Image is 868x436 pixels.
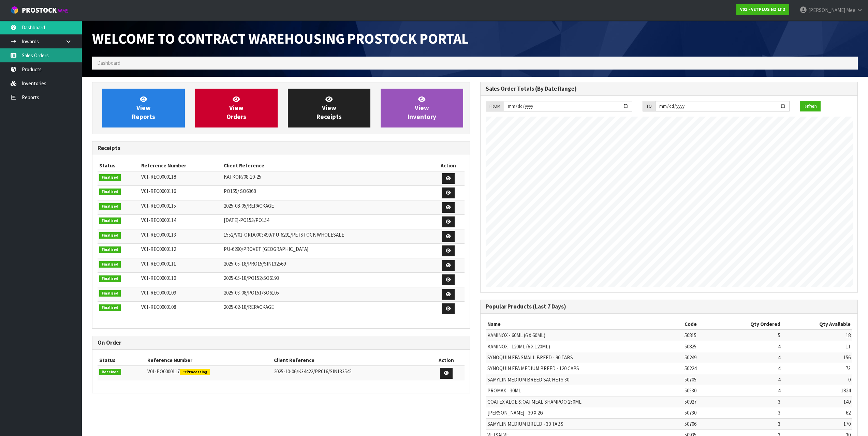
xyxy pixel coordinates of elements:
[782,341,852,352] td: 11
[141,231,176,238] span: V01-REC0000113
[195,89,278,127] a: ViewOrders
[99,275,121,282] span: Finalised
[102,89,185,127] a: ViewReports
[715,363,782,374] td: 4
[10,6,19,14] img: cube-alt.png
[99,261,121,268] span: Finalised
[782,363,852,374] td: 73
[782,319,852,330] th: Qty Available
[715,407,782,418] td: 3
[683,330,715,341] td: 50815
[141,304,176,310] span: V01-REC0000108
[98,355,146,366] th: Status
[224,174,261,180] span: KATKOR/08-10-25
[486,374,683,385] td: SAMYLIN MEDIUM BREED SACHETS 30
[58,7,69,14] small: WMS
[486,303,853,310] h3: Popular Products (Last 7 Days)
[224,231,344,238] span: 1552/V01-ORD0003499/PU-6291/PETSTOCK WHOLESALE
[224,246,308,252] span: PU-6290/PROVET [GEOGRAPHIC_DATA]
[381,89,463,127] a: ViewInventory
[683,385,715,396] td: 50530
[141,246,176,252] span: V01-REC0000112
[99,203,121,210] span: Finalised
[141,217,176,223] span: V01-REC0000114
[272,366,428,380] td: 2025-10-06/K34422/PR016/SIN133545
[486,385,683,396] td: PROMAX - 30ML
[97,60,120,66] span: Dashboard
[224,304,274,310] span: 2025-02-18/REPACKAGE
[782,418,852,429] td: 170
[139,160,222,171] th: Reference Number
[288,89,370,127] a: ViewReceipts
[486,86,853,92] h3: Sales Order Totals (By Date Range)
[141,202,176,209] span: V01-REC0000115
[486,341,683,352] td: KAMINOX - 120ML (6 X 120ML)
[486,396,683,407] td: COATEX ALOE & OATMEAL SHAMPOO 250ML
[486,101,504,112] div: FROM
[782,330,852,341] td: 18
[146,366,272,380] td: V01-PO0000117
[715,330,782,341] td: 5
[272,355,428,366] th: Client Reference
[99,189,121,195] span: Finalised
[683,418,715,429] td: 50706
[808,7,845,13] span: [PERSON_NAME]
[486,352,683,363] td: SYNOQUIN EFA SMALL BREED - 90 TABS
[92,29,469,48] span: Welcome to Contract Warehousing ProStock Portal
[715,374,782,385] td: 4
[715,396,782,407] td: 3
[99,369,121,376] span: Received
[99,246,121,253] span: Finalised
[683,352,715,363] td: 50249
[486,418,683,429] td: SAMYLIN MEDIUM BREED - 30 TABS
[715,319,782,330] th: Qty Ordered
[715,418,782,429] td: 3
[408,95,436,121] span: View Inventory
[146,355,272,366] th: Reference Number
[800,101,821,112] button: Refresh
[683,363,715,374] td: 50224
[432,160,465,171] th: Action
[224,275,279,281] span: 2025-05-18/PO152/SO6193
[224,260,286,267] span: 2025-05-18/PRO15/SIN132569
[782,396,852,407] td: 149
[141,260,176,267] span: V01-REC0000111
[224,188,256,194] span: PO155/ SO6368
[141,275,176,281] span: V01-REC0000110
[715,341,782,352] td: 4
[486,363,683,374] td: SYNOQUIN EFA MEDIUM BREED - 120 CAPS
[715,352,782,363] td: 4
[486,330,683,341] td: KAMINOX - 60ML (6 X 60ML)
[782,385,852,396] td: 1824
[486,407,683,418] td: [PERSON_NAME] - 30 X 2G
[99,174,121,181] span: Finalised
[317,95,342,121] span: View Receipts
[740,6,785,12] strong: V01 - VETPLUS NZ LTD
[683,341,715,352] td: 50825
[98,160,139,171] th: Status
[99,304,121,311] span: Finalised
[226,95,246,121] span: View Orders
[99,290,121,297] span: Finalised
[643,101,655,112] div: TO
[224,217,269,223] span: [DATE]-PO153/PO154
[99,232,121,239] span: Finalised
[683,407,715,418] td: 50730
[132,95,155,121] span: View Reports
[141,188,176,194] span: V01-REC0000116
[99,217,121,224] span: Finalised
[224,289,279,296] span: 2025-03-08/PO151/SO6105
[22,6,57,15] span: ProStock
[782,407,852,418] td: 62
[782,352,852,363] td: 156
[222,160,432,171] th: Client Reference
[486,319,683,330] th: Name
[428,355,465,366] th: Action
[98,340,465,346] h3: On Order
[683,396,715,407] td: 50927
[683,374,715,385] td: 50705
[683,319,715,330] th: Code
[782,374,852,385] td: 0
[98,145,465,151] h3: Receipts
[715,385,782,396] td: 4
